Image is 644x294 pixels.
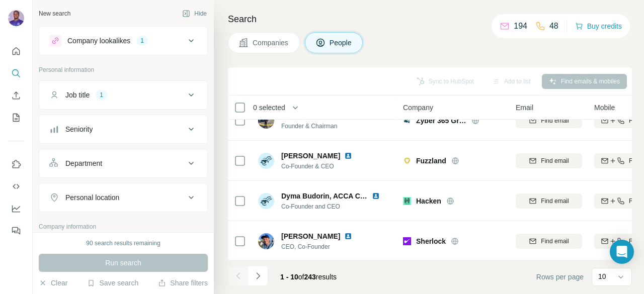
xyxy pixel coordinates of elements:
span: People [330,38,353,48]
button: Seniority [39,117,207,141]
span: Fuzzland [416,156,446,166]
span: Founder & Chairman [281,122,364,131]
img: Avatar [8,10,24,26]
button: Enrich CSV [8,86,24,105]
span: Find email [541,197,569,206]
img: LinkedIn logo [344,232,352,240]
div: Job title [65,90,90,100]
span: Company [403,103,433,113]
p: Personal information [39,65,208,74]
span: Co-Founder & CEO [281,162,364,171]
div: New search [39,9,70,18]
img: Avatar [258,113,274,129]
button: Quick start [8,42,24,60]
button: Buy credits [575,19,622,33]
div: 90 search results remaining [86,239,160,248]
img: Logo of Fuzzland [403,157,411,165]
p: 10 [598,271,606,281]
p: 48 [549,20,558,32]
span: Companies [253,38,289,48]
span: 0 selected [253,103,285,113]
img: LinkedIn logo [344,152,352,160]
img: Logo of Zyber 365 Group [403,117,411,125]
p: 194 [514,20,527,32]
button: Department [39,151,207,175]
div: 1 [96,90,107,100]
span: Find email [541,156,569,165]
div: Seniority [65,124,93,134]
button: Company lookalikes1 [39,29,207,53]
img: Logo of Hacken [403,197,411,205]
button: Find email [516,234,582,249]
span: Find email [541,237,569,246]
button: Find email [516,153,582,168]
button: Feedback [8,222,24,240]
img: Logo of Sherlock [403,237,411,245]
div: Company lookalikes [67,36,130,46]
button: My lists [8,109,24,127]
button: Search [8,64,24,82]
div: Open Intercom Messenger [610,240,634,264]
span: [PERSON_NAME] [281,231,340,241]
span: Hacken [416,196,441,206]
div: Department [65,158,102,168]
span: Co-Founder and CEO [281,202,392,211]
div: 1 [136,36,148,45]
button: Save search [87,278,138,288]
span: 1 - 10 [280,273,298,281]
button: Navigate to next page [248,266,268,286]
img: LinkedIn logo [372,192,380,200]
button: Use Surfe API [8,177,24,195]
span: results [280,273,337,281]
span: 243 [304,273,316,281]
button: Find email [516,113,582,128]
button: Dashboard [8,200,24,218]
span: Email [516,103,533,113]
span: Sherlock [416,236,446,246]
button: Clear [39,278,67,288]
span: Dyma Budorin, ACCA CCSSA [281,192,380,200]
span: Find email [541,116,569,125]
button: Hide [175,6,214,21]
button: Job title1 [39,83,207,107]
span: Zyber 365 Group [416,116,466,126]
h4: Search [228,12,632,26]
span: [PERSON_NAME] [281,151,340,161]
p: Company information [39,222,208,231]
span: Rows per page [536,272,584,282]
button: Find email [516,193,582,209]
div: Personal location [65,192,119,203]
span: Mobile [594,103,615,113]
button: Use Surfe on LinkedIn [8,155,24,173]
img: Avatar [258,193,274,209]
button: Share filters [158,278,208,288]
button: Personal location [39,185,207,210]
span: of [298,273,304,281]
span: CEO, Co-Founder [281,242,364,251]
img: Avatar [258,233,274,249]
img: Avatar [258,153,274,169]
